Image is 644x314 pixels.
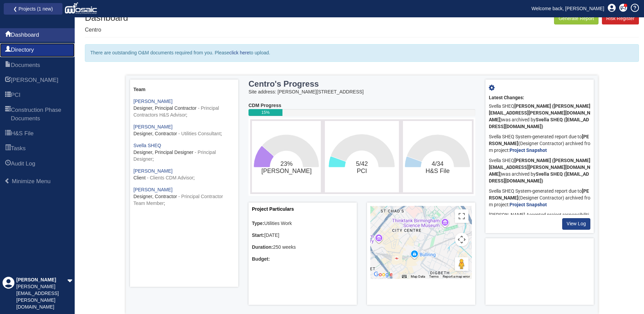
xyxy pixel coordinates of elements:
[249,89,475,95] div: Site address: [PERSON_NAME][STREET_ADDRESS]
[85,44,639,62] div: There are outstanding O&M documents required from you. Please to upload.
[252,206,294,212] a: Project Particulars
[252,232,353,239] div: [DATE]
[489,117,589,129] b: Svella SHEQ ([EMAIL_ADDRESS][DOMAIN_NAME])
[510,147,547,153] a: Project Snapshot
[12,178,51,185] span: Minimize Menu
[356,160,368,174] text: 5/42
[65,2,99,15] img: logo_white.png
[229,50,249,55] a: click here
[489,94,590,101] div: Latest Changes:
[405,123,470,191] svg: 4/34​H&S File
[602,13,639,24] a: Risk Register
[489,171,589,184] b: Svella SHEQ ([EMAIL_ADDRESS][DOMAIN_NAME])
[133,150,194,155] span: Designer, Principal Designer
[178,131,221,136] span: - Utilities Consultant
[85,13,128,23] h1: Dashboard
[11,31,39,39] span: Dashboard
[133,124,235,137] div: ;
[11,76,58,84] span: HARI
[133,168,172,174] a: [PERSON_NAME]
[489,158,590,177] b: [PERSON_NAME] ([PERSON_NAME][EMAIL_ADDRESS][PERSON_NAME][DOMAIN_NAME])
[252,244,353,251] div: 250 weeks
[2,277,15,311] div: Profile
[261,168,312,175] tspan: [PERSON_NAME]
[8,4,58,13] a: ❮ Projects (1 new)
[11,106,70,123] span: Construction Phase Documents
[5,130,11,138] span: H&S File
[510,202,547,207] a: Project Snapshot
[249,109,282,116] div: 15%
[133,175,146,180] span: Client
[11,129,34,138] span: H&S File
[425,160,449,174] text: 4/34
[5,91,11,100] span: PCI
[11,144,25,153] span: Tasks
[11,46,34,54] span: Directory
[133,194,223,206] span: - Principal Contractor Team Member
[455,209,468,223] button: Toggle fullscreen view
[489,134,589,146] b: [PERSON_NAME]
[489,210,590,227] div: [PERSON_NAME] Accepted project responsibilities as
[357,168,367,174] tspan: PCI
[133,131,177,136] span: Designer, Contractor
[147,175,194,180] span: - Clients CDM Advisor
[489,156,590,186] div: Svella SHEQ was archived by
[11,61,40,69] span: Documents
[327,123,397,191] svg: 5/42​PCI
[4,178,10,184] span: Minimize Menu
[133,194,177,199] span: Designer, Contractor
[615,283,639,309] iframe: Chat
[252,221,264,226] b: Type:
[133,168,235,181] div: ;
[16,277,67,283] div: [PERSON_NAME]
[133,143,161,148] a: Svella SHEQ
[5,46,11,54] span: Directory
[5,145,11,153] span: Tasks
[411,274,425,279] button: Map Data
[252,256,270,262] b: Budget:
[133,98,235,119] div: ;
[133,99,172,104] a: [PERSON_NAME]
[455,233,468,246] button: Map camera controls
[489,132,590,156] div: Svella SHEQ System-generated report due to (Designer Contractor) archived from project:
[5,62,11,70] span: Documents
[16,283,67,311] div: [PERSON_NAME][EMAIL_ADDRESS][PERSON_NAME][DOMAIN_NAME]
[11,91,20,99] span: PCI
[372,270,394,279] img: Google
[249,102,475,109] div: CDM Progress
[254,123,319,191] svg: 23%​HARI
[133,187,235,207] div: ;
[372,270,394,279] a: Open this area in Google Maps (opens a new window)
[133,142,235,163] div: ;
[527,3,609,14] a: Welcome back, [PERSON_NAME]
[489,188,589,200] b: [PERSON_NAME]
[455,257,468,271] button: Drag Pegman onto the map to open Street View
[11,159,35,168] span: Audit Log
[133,105,197,111] span: Designer, Principal Contractor
[402,274,407,279] button: Keyboard shortcuts
[489,186,590,210] div: Svella SHEQ System-generated report due to (Designer Contractor) archived from project:
[554,13,598,24] button: Generate Report
[133,124,172,129] a: [PERSON_NAME]
[5,106,11,123] span: Construction Phase Documents
[133,86,235,93] div: Team
[489,101,590,132] div: Svella SHEQ was archived by
[5,160,11,168] span: Audit Log
[252,232,264,238] b: Start:
[261,160,312,175] text: 23%
[85,26,128,34] p: Centro
[133,187,172,192] a: [PERSON_NAME]
[443,275,470,278] a: Report a map error
[252,220,353,227] div: Utilities Work
[5,76,11,85] span: HARI
[5,31,11,39] span: Dashboard
[367,203,475,305] div: Project Location
[425,168,449,174] tspan: H&S File
[252,244,273,250] b: Duration:
[562,218,590,230] a: View Log
[489,103,590,122] b: [PERSON_NAME] ([PERSON_NAME][EMAIL_ADDRESS][PERSON_NAME][DOMAIN_NAME])
[429,275,439,278] a: Terms (opens in new tab)
[249,80,436,88] h3: Centro's Progress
